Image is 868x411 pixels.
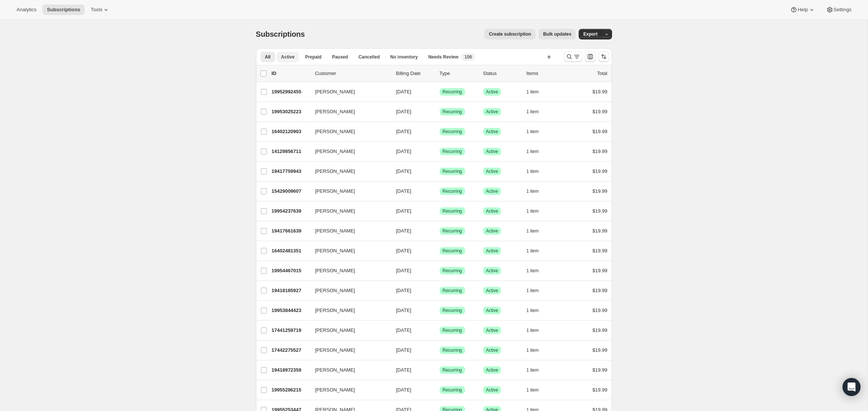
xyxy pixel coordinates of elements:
span: Recurring [443,248,462,254]
span: [DATE] [396,387,412,393]
span: [PERSON_NAME] [315,307,355,314]
span: Recurring [443,228,462,234]
button: 1 item [527,325,547,336]
span: [DATE] [396,268,412,273]
span: Active [486,268,498,274]
span: [PERSON_NAME] [315,287,355,294]
span: $19.99 [593,248,608,253]
p: 19953025223 [272,108,309,115]
span: [PERSON_NAME] [315,247,355,255]
span: Active [486,89,498,95]
p: 19954237639 [272,207,309,215]
span: [DATE] [396,168,412,174]
button: Create subscription [484,29,536,39]
span: [DATE] [396,89,412,94]
span: Recurring [443,109,462,115]
span: [DATE] [396,148,412,154]
span: 1 item [527,268,539,274]
button: Search and filter results [564,51,582,62]
span: Recurring [443,327,462,333]
span: 1 item [527,188,539,194]
span: Recurring [443,307,462,313]
span: Active [486,307,498,313]
div: 19418972359[PERSON_NAME][DATE]SuccessRecurringSuccessActive1 item$19.99 [272,365,608,375]
button: 1 item [527,87,547,97]
span: [DATE] [396,228,412,234]
button: [PERSON_NAME] [311,384,386,396]
span: Recurring [443,148,462,154]
button: 1 item [527,146,547,157]
span: 1 item [527,89,539,95]
span: [PERSON_NAME] [315,386,355,394]
span: Export [583,31,597,37]
span: Cancelled [359,54,380,60]
div: 16402481351[PERSON_NAME][DATE]SuccessRecurringSuccessActive1 item$19.99 [272,246,608,256]
button: Subscriptions [42,4,85,15]
span: [DATE] [396,327,412,333]
span: [PERSON_NAME] [315,187,355,195]
span: [DATE] [396,307,412,313]
p: Total [597,70,607,77]
p: 19953844423 [272,307,309,314]
p: ID [272,70,309,77]
span: Recurring [443,208,462,214]
span: [PERSON_NAME] [315,346,355,354]
button: [PERSON_NAME] [311,265,386,277]
span: 1 item [527,347,539,353]
span: $19.99 [593,288,608,293]
button: 1 item [527,265,547,276]
button: [PERSON_NAME] [311,225,386,237]
span: Active [486,387,498,393]
button: 1 item [527,246,547,256]
div: 19955286215[PERSON_NAME][DATE]SuccessRecurringSuccessActive1 item$19.99 [272,385,608,395]
span: [DATE] [396,248,412,253]
div: 19952992455[PERSON_NAME][DATE]SuccessRecurringSuccessActive1 item$19.99 [272,87,608,97]
span: 1 item [527,288,539,294]
span: 1 item [527,367,539,373]
span: Active [486,168,498,174]
span: [PERSON_NAME] [315,207,355,215]
span: 1 item [527,327,539,333]
button: Sort the results [599,51,609,62]
span: 1 item [527,307,539,313]
button: 1 item [527,345,547,355]
button: [PERSON_NAME] [311,324,386,336]
span: 1 item [527,168,539,174]
span: Recurring [443,168,462,174]
span: All [265,54,271,60]
span: [PERSON_NAME] [315,327,355,334]
span: Analytics [16,7,36,13]
div: Type [440,70,477,77]
span: [DATE] [396,288,412,293]
button: Create new view [543,52,555,62]
span: $19.99 [593,89,608,94]
span: [PERSON_NAME] [315,108,355,115]
button: 1 item [527,166,547,177]
span: $19.99 [593,129,608,134]
button: 1 item [527,226,547,236]
span: Recurring [443,347,462,353]
div: 16402120903[PERSON_NAME][DATE]SuccessRecurringSuccessActive1 item$19.99 [272,126,608,137]
button: [PERSON_NAME] [311,185,386,197]
span: $19.99 [593,268,608,273]
div: 19953025223[PERSON_NAME][DATE]SuccessRecurringSuccessActive1 item$19.99 [272,106,608,117]
span: [PERSON_NAME] [315,366,355,374]
p: 19952992455 [272,88,309,96]
p: 15429009607 [272,187,309,195]
button: [PERSON_NAME] [311,285,386,297]
span: 1 item [527,387,539,393]
span: $19.99 [593,148,608,154]
p: Billing Date [396,70,434,77]
div: 14129856711[PERSON_NAME][DATE]SuccessRecurringSuccessActive1 item$19.99 [272,146,608,157]
button: Settings [822,4,856,15]
span: Active [486,288,498,294]
button: [PERSON_NAME] [311,304,386,316]
span: [PERSON_NAME] [315,88,355,96]
span: Needs Review [428,54,459,60]
p: Customer [315,70,390,77]
span: Recurring [443,288,462,294]
span: [DATE] [396,129,412,134]
button: 1 item [527,106,547,117]
span: Recurring [443,129,462,135]
div: IDCustomerBilling DateTypeStatusItemsTotal [272,70,608,77]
